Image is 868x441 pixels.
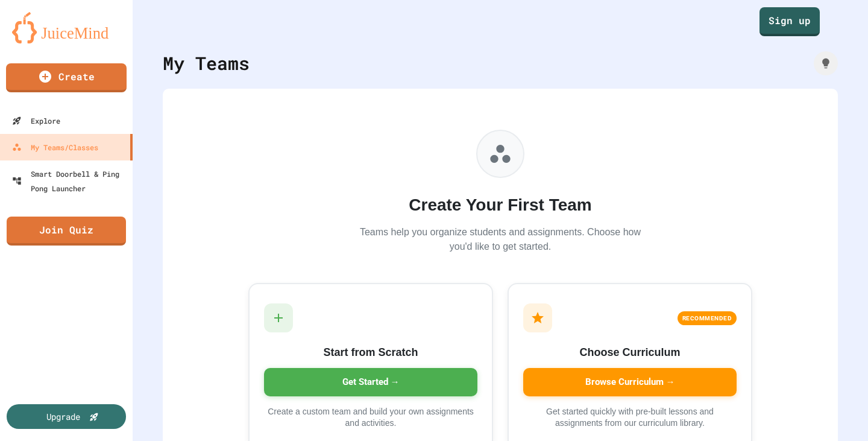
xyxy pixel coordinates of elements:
[523,344,737,361] h3: Choose Curriculum
[523,368,737,396] div: Browse Curriculum →
[356,192,645,218] h2: Create Your First Team
[46,410,80,423] div: Upgrade
[7,217,126,246] a: Join Quiz
[12,113,60,128] div: Explore
[678,311,737,325] div: RECOMMENDED
[356,225,645,254] p: Teams help you organize students and assignments. Choose how you'd like to get started.
[6,63,127,92] a: Create
[163,49,250,77] div: My Teams
[264,406,477,430] p: Create a custom team and build your own assignments and activities.
[759,7,820,36] a: Sign up
[264,368,477,396] div: Get Started →
[814,51,838,75] div: How it works
[523,406,737,430] p: Get started quickly with pre-built lessons and assignments from our curriculum library.
[264,344,477,361] h3: Start from Scratch
[12,12,121,43] img: logo-orange.svg
[12,167,128,195] div: Smart Doorbell & Ping Pong Launcher
[12,140,98,154] div: My Teams/Classes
